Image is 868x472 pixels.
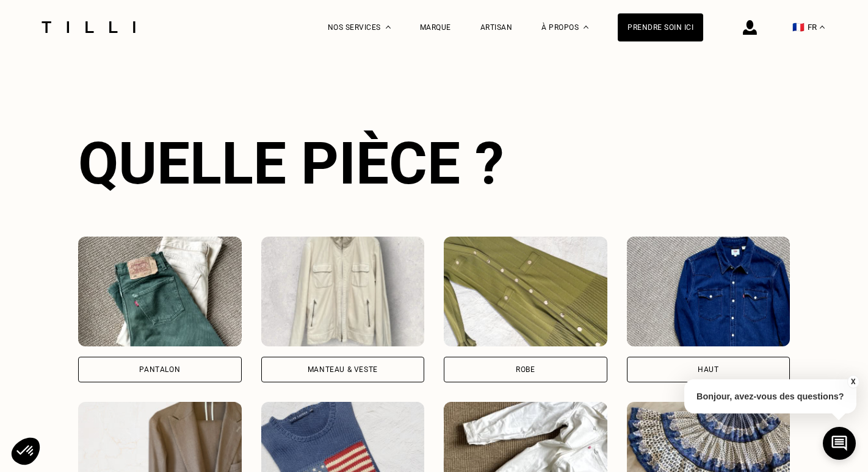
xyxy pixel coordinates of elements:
a: Prendre soin ici [618,13,703,41]
div: Robe [516,366,535,373]
div: Manteau & Veste [308,366,378,373]
button: X [847,375,859,388]
img: Tilli retouche votre Manteau & Veste [261,237,425,346]
a: Artisan [480,23,513,32]
img: menu déroulant [820,26,825,29]
a: Marque [420,23,451,32]
img: Menu déroulant [386,26,391,29]
img: Tilli retouche votre Pantalon [78,237,242,346]
img: Menu déroulant à propos [584,26,588,29]
img: Logo du service de couturière Tilli [37,21,140,33]
div: Pantalon [139,366,180,373]
img: Tilli retouche votre Robe [444,237,607,346]
div: Quelle pièce ? [78,129,790,198]
span: 🇫🇷 [792,21,805,33]
img: Tilli retouche votre Haut [627,237,790,346]
img: icône connexion [743,20,757,35]
p: Bonjour, avez-vous des questions? [684,379,856,413]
